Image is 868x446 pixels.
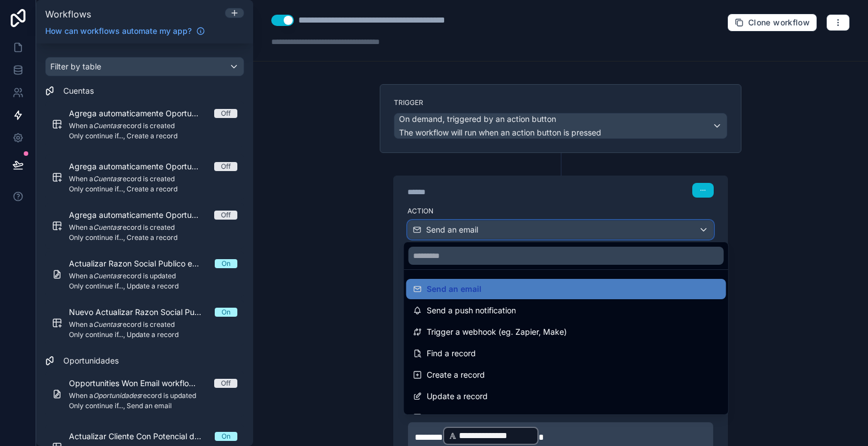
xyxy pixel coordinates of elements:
[427,368,485,382] span: Create a record
[427,390,488,403] span: Update a record
[427,347,476,360] span: Find a record
[427,411,484,425] span: Delete a record
[427,304,516,317] span: Send a push notification
[427,282,481,296] span: Send an email
[427,325,567,339] span: Trigger a webhook (eg. Zapier, Make)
